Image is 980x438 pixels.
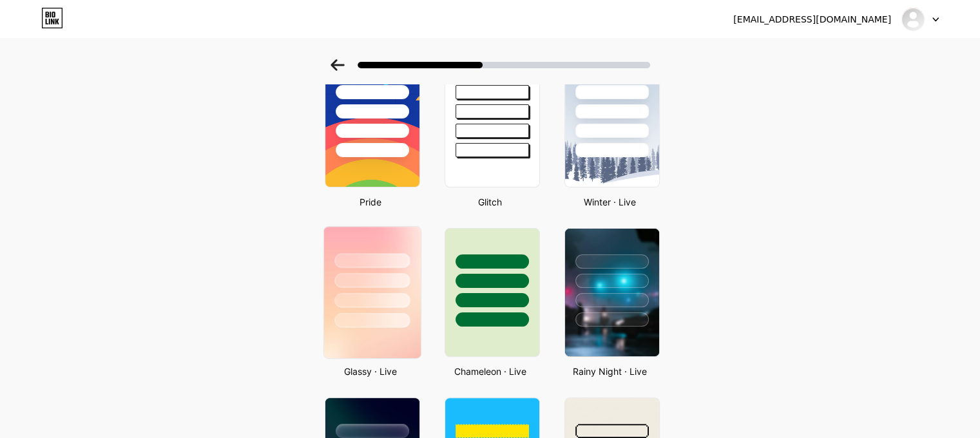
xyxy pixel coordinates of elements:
[901,7,925,32] img: thaymanhinhsamsung
[441,365,540,378] div: Chameleon · Live
[561,195,660,209] div: Winter · Live
[321,195,420,209] div: Pride
[561,365,660,378] div: Rainy Night · Live
[733,13,891,26] div: [EMAIL_ADDRESS][DOMAIN_NAME]
[321,365,420,378] div: Glassy · Live
[441,195,540,209] div: Glitch
[323,227,420,358] img: glassmorphism.jpg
